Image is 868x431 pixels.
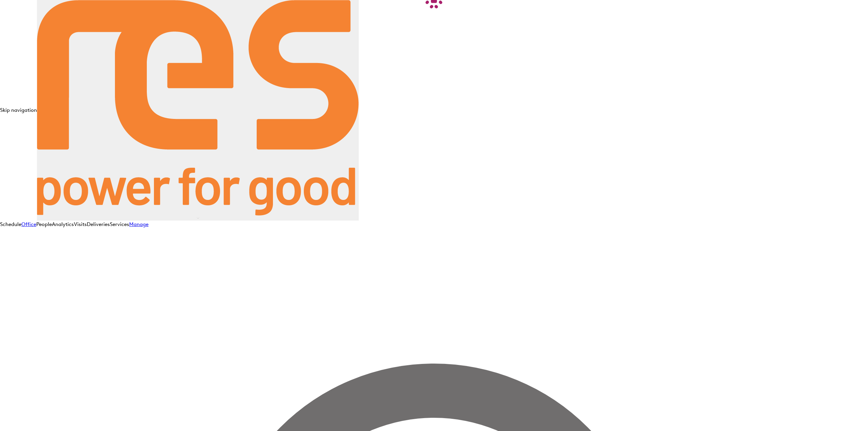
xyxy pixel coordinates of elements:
[52,221,74,227] a: Analytics
[36,221,52,227] a: People
[129,221,149,227] a: Manage
[74,221,87,227] a: Visits
[21,221,36,227] a: Office
[87,221,110,227] a: Deliveries
[110,221,129,227] a: Services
